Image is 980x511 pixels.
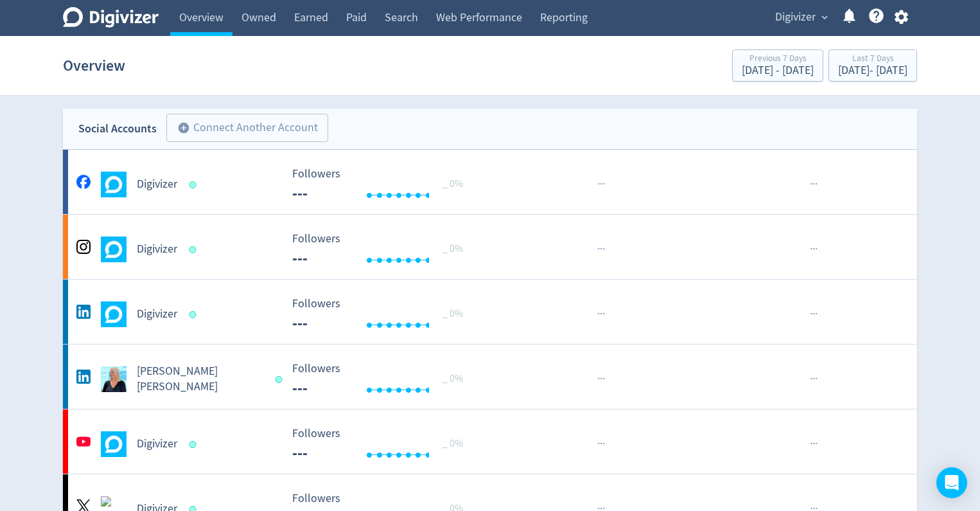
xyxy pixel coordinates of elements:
[101,172,127,197] img: Digivizer undefined
[815,306,818,322] span: ·
[600,176,602,192] span: ·
[812,241,815,257] span: ·
[812,436,815,452] span: ·
[275,376,286,383] span: Data last synced: 2 Oct 2025, 6:02am (AEST)
[101,431,127,457] img: Digivizer undefined
[597,176,600,192] span: ·
[810,241,812,257] span: ·
[442,307,463,320] span: _ 0%
[78,120,157,138] div: Social Accounts
[177,121,190,134] span: add_circle
[597,371,600,387] span: ·
[286,233,478,267] svg: Followers ---
[602,176,605,192] span: ·
[838,54,907,65] div: Last 7 Days
[602,436,605,452] span: ·
[442,437,463,450] span: _ 0%
[600,371,602,387] span: ·
[442,242,463,255] span: _ 0%
[157,116,328,142] a: Connect Another Account
[810,176,812,192] span: ·
[101,301,127,327] img: Digivizer undefined
[771,7,831,28] button: Digivizer
[815,436,818,452] span: ·
[137,242,177,257] h5: Digivizer
[828,49,917,82] button: Last 7 Days[DATE]- [DATE]
[600,436,602,452] span: ·
[810,371,812,387] span: ·
[602,371,605,387] span: ·
[442,177,463,190] span: _ 0%
[63,45,125,86] h1: Overview
[812,176,815,192] span: ·
[936,467,967,498] div: Open Intercom Messenger
[286,427,478,462] svg: Followers ---
[189,246,200,253] span: Data last synced: 2 Oct 2025, 2:01pm (AEST)
[810,306,812,322] span: ·
[597,436,600,452] span: ·
[600,306,602,322] span: ·
[815,176,818,192] span: ·
[602,306,605,322] span: ·
[101,366,127,392] img: Emma Lo Russo undefined
[189,181,200,188] span: Data last synced: 2 Oct 2025, 2:01pm (AEST)
[286,168,478,202] svg: Followers ---
[137,177,177,192] h5: Digivizer
[602,241,605,257] span: ·
[63,345,917,409] a: Emma Lo Russo undefined[PERSON_NAME] [PERSON_NAME] Followers --- Followers --- _ 0%······
[286,363,478,397] svg: Followers ---
[812,371,815,387] span: ·
[166,114,328,142] button: Connect Another Account
[137,307,177,322] h5: Digivizer
[815,241,818,257] span: ·
[597,306,600,322] span: ·
[137,364,263,395] h5: [PERSON_NAME] [PERSON_NAME]
[189,311,200,318] span: Data last synced: 2 Oct 2025, 2:01pm (AEST)
[597,241,600,257] span: ·
[600,241,602,257] span: ·
[63,280,917,344] a: Digivizer undefinedDigivizer Followers --- Followers --- _ 0%······
[63,215,917,279] a: Digivizer undefinedDigivizer Followers --- Followers --- _ 0%······
[815,371,818,387] span: ·
[63,150,917,214] a: Digivizer undefinedDigivizer Followers --- Followers --- _ 0%······
[812,306,815,322] span: ·
[742,65,814,76] div: [DATE] - [DATE]
[732,49,823,82] button: Previous 7 Days[DATE] - [DATE]
[810,436,812,452] span: ·
[63,409,917,474] a: Digivizer undefinedDigivizer Followers --- Followers --- _ 0%······
[189,441,200,448] span: Data last synced: 2 Oct 2025, 8:01am (AEST)
[101,237,127,262] img: Digivizer undefined
[442,372,463,385] span: _ 0%
[775,7,816,28] span: Digivizer
[286,298,478,332] svg: Followers ---
[838,65,907,76] div: [DATE] - [DATE]
[137,436,177,452] h5: Digivizer
[819,12,830,23] span: expand_more
[742,54,814,65] div: Previous 7 Days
